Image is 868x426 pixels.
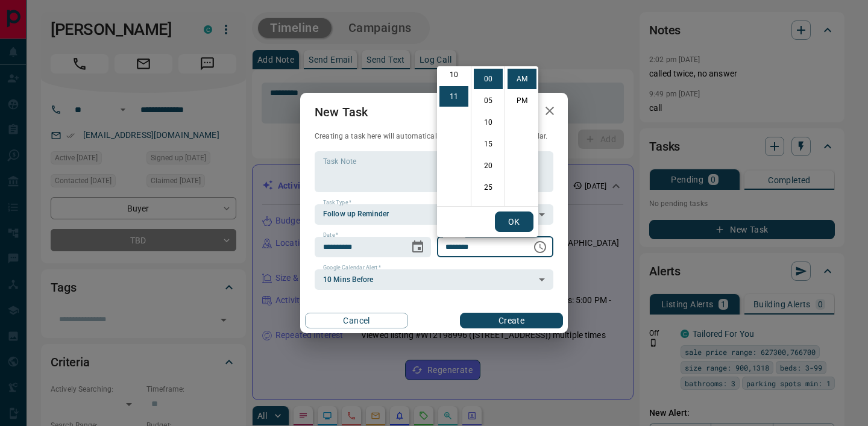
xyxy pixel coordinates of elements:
label: Google Calendar Alert [323,264,381,272]
li: 0 minutes [474,69,503,89]
li: 15 minutes [474,134,503,154]
button: Cancel [305,313,408,328]
li: 30 minutes [474,199,503,219]
button: Create [460,313,563,328]
p: Creating a task here will automatically add it to your Google Calendar. [315,131,553,142]
label: Time [445,231,461,239]
li: PM [508,90,536,111]
li: 11 hours [439,86,468,107]
li: 25 minutes [474,177,503,198]
li: 5 minutes [474,90,503,111]
li: 10 minutes [474,112,503,133]
ul: Select hours [437,66,471,206]
button: OK [495,211,533,232]
h2: New Task [300,93,382,131]
ul: Select meridiem [505,66,538,206]
button: Choose time, selected time is 11:00 AM [528,235,552,259]
li: AM [508,69,536,89]
li: 10 hours [439,64,468,85]
button: Choose date, selected date is Oct 16, 2025 [406,235,430,259]
div: Follow up Reminder [315,204,553,225]
label: Task Type [323,199,351,207]
label: Date [323,231,338,239]
ul: Select minutes [471,66,505,206]
div: 10 Mins Before [315,269,553,290]
li: 20 minutes [474,155,503,176]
